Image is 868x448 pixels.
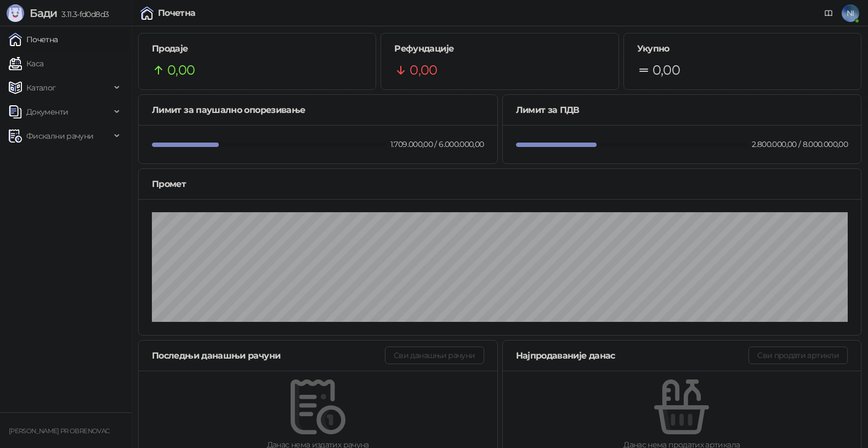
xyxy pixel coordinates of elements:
[152,177,848,191] div: Промет
[394,42,605,55] h5: Рефундације
[30,7,57,20] span: Бади
[9,29,58,50] a: Почетна
[152,349,385,362] div: Последњи данашњи рачуни
[158,9,196,18] div: Почетна
[167,60,195,81] span: 0,00
[385,347,484,364] button: Сви данашњи рачуни
[57,9,109,19] span: 3.11.3-fd0d8d3
[516,103,848,117] div: Лимит за ПДВ
[410,60,437,81] span: 0,00
[26,101,68,123] span: Документи
[9,427,109,435] small: [PERSON_NAME] PR OBRENOVAC
[750,138,850,150] div: 2.800.000,00 / 8.000.000,00
[7,4,24,22] img: Logo
[388,138,486,150] div: 1.709.000,00 / 6.000.000,00
[26,77,56,99] span: Каталог
[152,42,362,55] h5: Продаје
[637,42,848,55] h5: Укупно
[748,347,848,364] button: Сви продати артикли
[516,349,749,362] div: Најпродаваније данас
[9,53,43,75] a: Каса
[653,60,680,81] span: 0,00
[842,4,859,22] span: NI
[152,103,484,117] div: Лимит за паушално опорезивање
[26,125,93,147] span: Фискални рачуни
[820,4,837,22] a: Документација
